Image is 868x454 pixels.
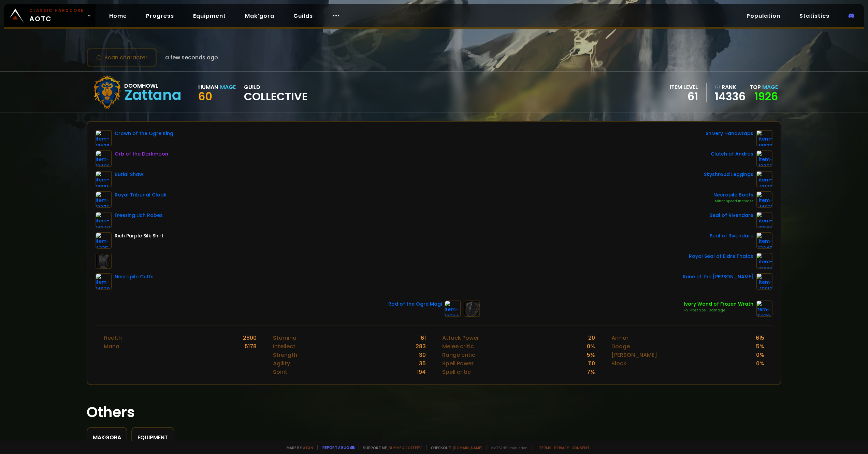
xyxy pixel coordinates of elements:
[417,368,426,376] div: 194
[198,83,218,91] div: Human
[670,91,698,102] div: 61
[416,342,426,351] div: 283
[715,91,746,102] a: 14336
[756,359,764,368] div: 0 %
[756,301,772,317] img: item-15279
[165,53,218,62] span: a few seconds ago
[96,150,112,167] img: item-19426
[713,199,753,204] div: Minor Speed Increase
[741,9,786,23] a: Population
[96,212,112,228] img: item-14340
[704,171,753,178] div: Skyshroud Leggings
[756,334,764,342] div: 615
[220,83,236,91] div: Mage
[115,130,173,137] div: Crown of the Ogre King
[588,334,595,342] div: 20
[198,89,212,104] span: 60
[104,334,122,342] div: Health
[389,445,422,450] a: Buy me a coffee
[138,433,168,442] div: Equipment
[104,342,119,351] div: Mana
[245,342,257,351] div: 5178
[713,191,753,199] div: Necropile Boots
[554,445,569,450] a: Privacy
[273,368,287,376] div: Spirit
[611,334,628,342] div: Armor
[756,273,772,290] img: item-19812
[756,130,772,146] img: item-18693
[29,8,84,24] span: AOTC
[244,91,308,102] span: Collective
[715,83,746,91] div: rank
[115,150,168,158] div: Orb of the Darkmoon
[104,9,132,23] a: Home
[756,253,772,269] img: item-18468
[442,368,471,376] div: Spell critic
[426,445,482,450] span: Checkout
[29,8,84,14] small: Classic Hardcore
[587,351,595,359] div: 5 %
[419,359,426,368] div: 35
[587,342,595,351] div: 0 %
[445,301,461,317] img: item-18534
[756,171,772,187] img: item-13170
[359,445,422,450] span: Support me,
[611,359,626,368] div: Block
[453,445,482,450] a: [DOMAIN_NAME]
[243,334,257,342] div: 2800
[115,232,163,239] div: Rich Purple Silk Shirt
[487,445,527,450] span: v. d752d5 - production
[670,83,698,91] div: item level
[115,273,154,280] div: Necropile Cuffs
[4,4,96,27] a: Classic HardcoreAOTC
[96,273,112,290] img: item-14629
[756,232,772,249] img: item-13345
[283,445,313,450] span: Made by
[419,351,426,359] div: 30
[711,150,753,158] div: Clutch of Andros
[273,359,290,368] div: Agility
[96,130,112,146] img: item-18526
[273,342,295,351] div: Intellect
[273,351,297,359] div: Strength
[419,334,426,342] div: 161
[96,171,112,187] img: item-18681
[710,232,753,239] div: Seal of Rivendare
[683,273,753,280] div: Rune of the [PERSON_NAME]
[756,150,772,167] img: item-13956
[710,212,753,219] div: Seal of Rivendare
[750,83,778,91] div: Top
[756,351,764,359] div: 0 %
[611,351,657,359] div: [PERSON_NAME]
[587,368,595,376] div: 7 %
[756,212,772,228] img: item-13345
[611,342,630,351] div: Dodge
[87,48,157,67] button: Scan character
[96,191,112,208] img: item-13376
[303,445,313,450] a: a fan
[572,445,590,450] a: Consent
[794,9,835,23] a: Statistics
[442,334,479,342] div: Attack Power
[442,342,474,351] div: Melee critic
[115,191,167,199] div: Royal Tribunal Cloak
[96,232,112,249] img: item-4335
[240,9,280,23] a: Mak'gora
[762,83,778,91] span: Mage
[706,130,753,137] div: Shivery Handwraps
[442,359,474,368] div: Spell Power
[93,433,121,442] div: Makgora
[322,445,349,450] a: Report a bug
[87,401,781,423] h1: Others
[124,90,182,100] div: Zattana
[442,351,475,359] div: Range critic
[539,445,551,450] a: Terms
[273,334,296,342] div: Stamina
[288,9,318,23] a: Guilds
[188,9,231,23] a: Equipment
[124,82,182,90] div: Doomhowl
[244,83,308,102] div: guild
[115,212,163,219] div: Freezing Lich Robes
[684,308,753,313] div: +9 Frost Spell Damage
[756,191,772,208] img: item-14631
